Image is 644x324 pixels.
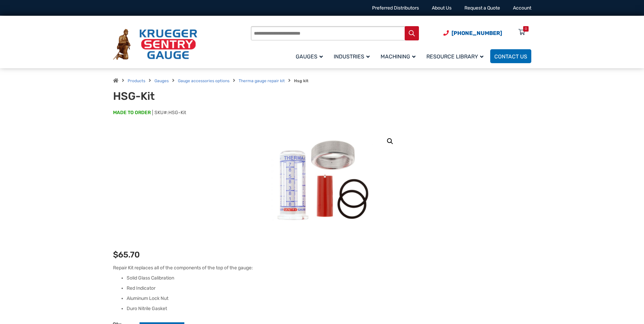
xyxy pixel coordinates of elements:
[443,29,502,37] a: Phone Number (920) 434-8860
[376,48,422,64] a: Machining
[128,78,145,83] a: Products
[513,5,531,11] a: Account
[152,110,186,115] span: SKU#:
[334,53,370,60] span: Industries
[292,48,330,64] a: Gauges
[426,53,483,60] span: Resource Library
[113,90,280,103] h1: HSG-Kit
[178,78,229,83] a: Gauge accessories options
[127,285,531,292] li: Red Indicator
[113,29,197,60] img: Krueger Sentry Gauge
[372,5,419,11] a: Preferred Distributors
[296,53,323,60] span: Gauges
[239,78,285,83] a: Therma gauge repair kit
[525,26,527,32] div: 0
[464,5,500,11] a: Request a Quote
[330,48,376,64] a: Industries
[168,110,186,115] span: HSG-Kit
[294,78,309,83] strong: Hsg kit
[113,250,118,259] span: $
[154,78,169,83] a: Gauges
[381,53,416,60] span: Machining
[127,295,531,302] li: Aluminum Lock Nut
[422,48,490,64] a: Resource Library
[384,135,396,147] a: View full-screen image gallery
[127,275,531,282] li: Solid Glass Calibration
[113,109,151,116] span: MADE TO ORDER
[432,5,452,11] a: About Us
[494,53,527,60] span: Contact Us
[113,264,531,271] p: Repair Kit replaces all of the components of the top of the gauge:
[113,250,140,259] bdi: 65.70
[490,49,531,63] a: Contact Us
[452,30,502,36] span: [PHONE_NUMBER]
[127,305,531,312] li: Duro Nitrile Gasket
